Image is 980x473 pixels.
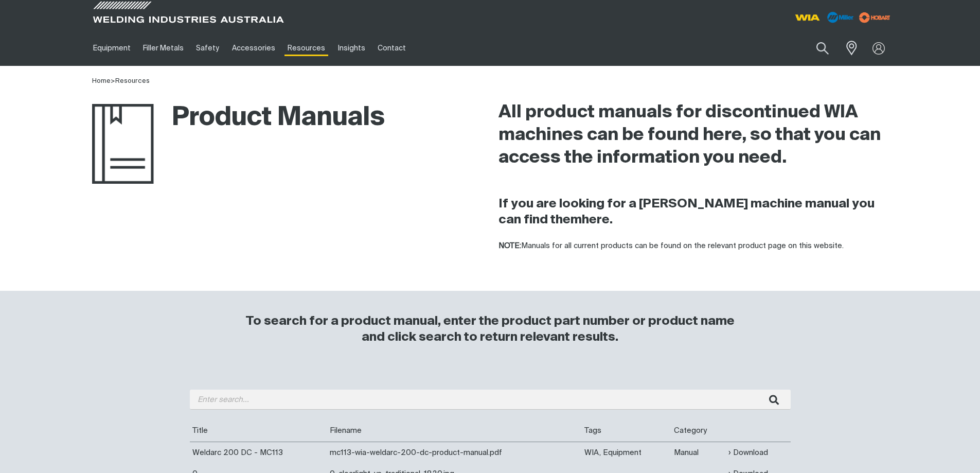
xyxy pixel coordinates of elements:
[190,30,225,66] a: Safety
[582,442,671,463] td: WIA, Equipment
[498,242,521,250] strong: NOTE:
[582,420,671,442] th: Tags
[87,30,137,66] a: Equipment
[281,30,331,66] a: Resources
[111,78,115,84] span: >
[498,101,888,169] h2: All product manuals for discontinued WIA machines can be found here, so that you can access the i...
[226,30,281,66] a: Accessories
[498,198,875,226] strong: If you are looking for a [PERSON_NAME] machine manual you can find them
[190,442,327,463] td: Weldarc 200 DC - MC113
[671,420,726,442] th: Category
[92,101,385,135] h1: Product Manuals
[137,30,190,66] a: Filler Metals
[805,36,840,60] button: Search products
[87,30,692,66] nav: Main
[498,240,888,252] p: Manuals for all current products can be found on the relevant product page on this website.
[671,442,726,463] td: Manual
[190,420,327,442] th: Title
[728,447,768,459] a: Download
[190,390,791,410] input: Enter search...
[371,30,412,66] a: Contact
[92,78,111,84] a: Home
[115,78,150,84] a: Resources
[582,214,613,226] a: here.
[856,10,894,25] img: miller
[327,420,582,442] th: Filename
[327,442,582,463] td: mc113-wia-weldarc-200-dc-product-manual.pdf
[331,30,371,66] a: Insights
[792,36,840,60] input: Product name or item number...
[241,313,739,345] h3: To search for a product manual, enter the product part number or product name and click search to...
